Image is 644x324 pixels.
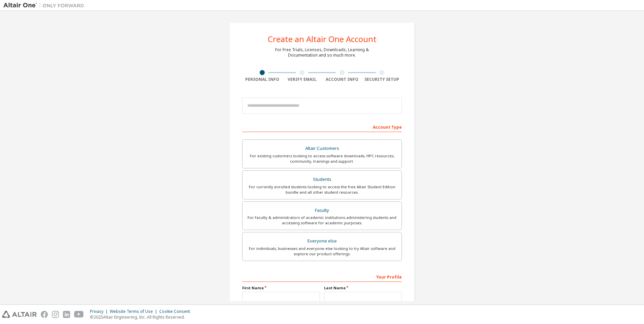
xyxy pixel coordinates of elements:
div: For individuals, businesses and everyone else looking to try Altair software and explore our prod... [247,246,397,257]
div: Website Terms of Use [110,309,159,314]
div: Security Setup [362,77,402,82]
div: Account Info [322,77,362,82]
div: For existing customers looking to access software downloads, HPC resources, community, trainings ... [247,153,397,164]
div: Everyone else [247,236,397,246]
div: For currently enrolled students looking to access the free Altair Student Edition bundle and all ... [247,184,397,195]
img: instagram.svg [52,311,59,318]
div: For Free Trials, Licenses, Downloads, Learning & Documentation and so much more. [275,47,369,58]
div: Faculty [247,206,397,215]
div: Account Type [242,121,402,132]
img: altair_logo.svg [2,311,37,318]
img: facebook.svg [41,311,48,318]
img: youtube.svg [74,311,84,318]
div: For faculty & administrators of academic institutions administering students and accessing softwa... [247,215,397,226]
div: Cookie Consent [159,309,194,314]
label: Last Name [324,285,402,291]
p: © 2025 Altair Engineering, Inc. All Rights Reserved. [90,314,194,320]
div: Personal Info [242,77,282,82]
div: Your Profile [242,271,402,282]
label: First Name [242,285,320,291]
div: Verify Email [282,77,322,82]
div: Altair Customers [247,144,397,153]
div: Students [247,175,397,184]
img: Altair One [3,2,88,9]
div: Create an Altair One Account [268,35,377,43]
img: linkedin.svg [63,311,70,318]
div: Privacy [90,309,110,314]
